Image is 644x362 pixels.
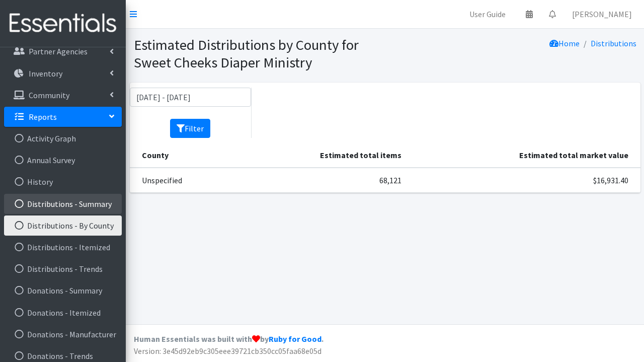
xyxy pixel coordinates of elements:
a: Community [4,85,122,105]
a: [PERSON_NAME] [564,4,640,24]
p: Partner Agencies [29,46,88,56]
p: Community [29,90,69,100]
a: Distributions - By County [4,215,122,236]
a: Reports [4,107,122,127]
a: Activity Graph [4,128,122,149]
a: Donations - Summary [4,280,122,301]
a: History [4,172,122,192]
th: County [130,143,236,168]
a: User Guide [461,4,514,24]
td: Unspecified [130,168,236,193]
a: Distributions - Itemized [4,237,122,257]
a: Inventory [4,63,122,84]
td: 68,121 [236,168,408,193]
a: Distributions - Summary [4,194,122,214]
input: January 1, 2011 - December 31, 2011 [130,88,252,107]
h1: Estimated Distributions by County for Sweet Cheeks Diaper Ministry [134,36,381,71]
a: Donations - Manufacturer [4,324,122,344]
p: Inventory [29,68,62,79]
td: $16,931.40 [408,168,640,193]
a: Donations - Itemized [4,303,122,323]
img: HumanEssentials [4,7,122,40]
a: Distributions [591,38,636,48]
a: Annual Survey [4,150,122,170]
strong: Human Essentials was built with by . [134,334,324,344]
a: Partner Agencies [4,41,122,61]
span: Version: 3e45d92eb9c305eee39721cb350cc05faa68e05d [134,346,321,356]
p: Reports [29,112,57,122]
th: Estimated total market value [408,143,640,168]
a: Ruby for Good [269,334,321,344]
a: Distributions - Trends [4,259,122,279]
a: Home [549,38,580,48]
button: Filter [170,119,210,138]
th: Estimated total items [236,143,408,168]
